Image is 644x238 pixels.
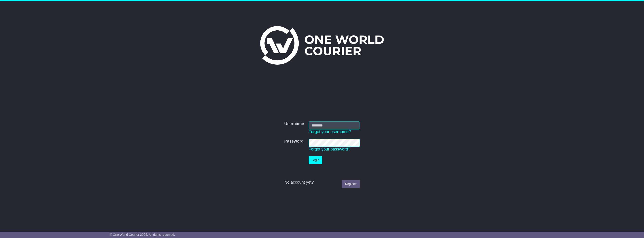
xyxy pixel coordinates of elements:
[110,233,175,236] span: © One World Courier 2025. All rights reserved.
[309,147,350,151] a: Forgot your password?
[309,156,322,164] button: Login
[260,26,384,65] img: One World
[342,180,360,188] a: Register
[284,121,304,126] label: Username
[284,139,303,144] label: Password
[309,129,351,134] a: Forgot your username?
[284,180,360,185] div: No account yet?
